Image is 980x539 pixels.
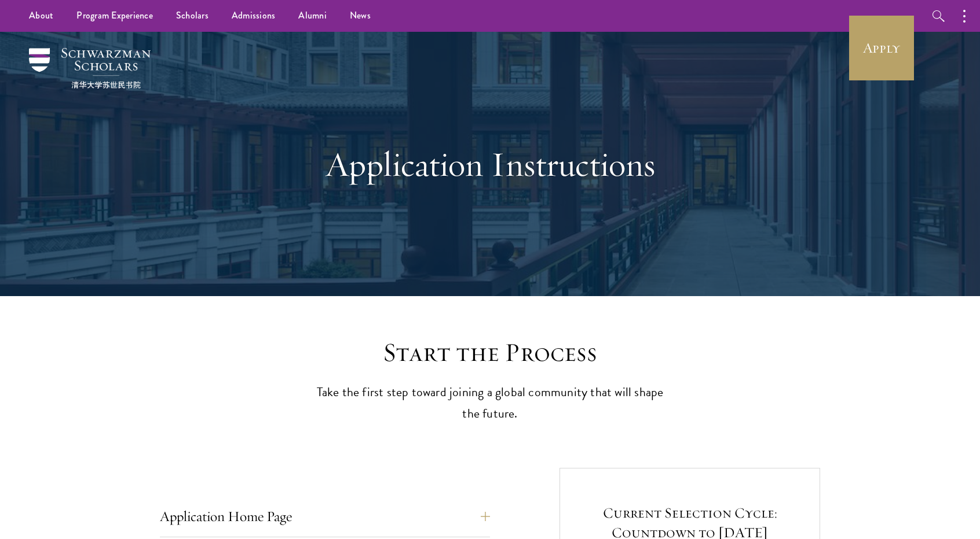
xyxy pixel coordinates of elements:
img: Schwarzman Scholars [29,48,151,88]
a: Apply [849,16,914,80]
h1: Application Instructions [290,143,690,185]
p: Take the first step toward joining a global community that will shape the future. [310,382,670,424]
button: Application Home Page [160,503,490,530]
h2: Start the Process [310,337,670,369]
